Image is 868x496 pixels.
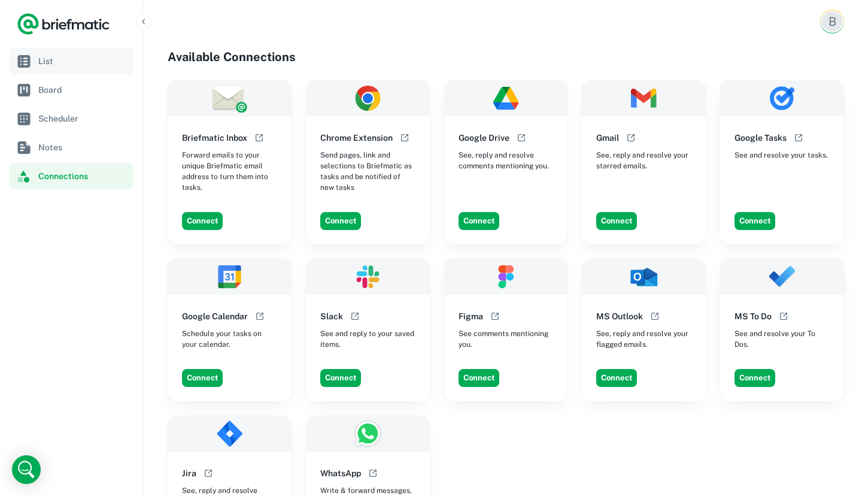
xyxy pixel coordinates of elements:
[320,212,361,230] button: Connect
[320,369,361,387] button: Connect
[459,369,499,387] button: Connect
[348,309,362,323] button: Open help documentation
[320,328,415,350] span: See and reply to your saved items.
[776,309,791,323] button: Open help documentation
[459,150,554,171] span: See, reply and resolve comments mentioning you.
[514,131,529,145] button: Open help documentation
[182,310,248,323] h6: Google Calendar
[320,131,393,144] h6: Chrome Extension
[12,455,41,484] div: Open Intercom Messenger
[38,55,129,68] span: List
[182,150,277,193] span: Forward emails to your unique Briefmatic email address to turn them into tasks.
[182,131,247,144] h6: Briefmatic Inbox
[252,131,266,145] button: Open help documentation
[182,212,223,230] button: Connect
[38,83,129,96] span: Board
[201,466,216,480] button: Open help documentation
[735,212,775,230] button: Connect
[10,77,133,103] a: Board
[320,467,361,480] h6: WhatsApp
[38,170,129,183] span: Connections
[306,416,430,452] img: WhatsApp
[320,150,415,193] span: Send pages, link and selections to Briefmatic as tasks and be notified of new tasks
[459,328,554,350] span: See comments mentioning you.
[822,11,842,32] div: B
[596,131,619,144] h6: Gmail
[444,259,568,295] img: Figma
[624,131,638,145] button: Open help documentation
[10,105,133,132] a: Scheduler
[459,310,483,323] h6: Figma
[596,310,643,323] h6: MS Outlook
[735,328,830,350] span: See and resolve your To Dos.
[735,150,828,161] span: See and resolve your tasks.
[720,259,844,295] img: MS To Do
[320,310,343,323] h6: Slack
[38,141,129,154] span: Notes
[10,163,133,189] a: Connections
[735,369,775,387] button: Connect
[735,131,787,144] h6: Google Tasks
[10,134,133,161] a: Notes
[582,80,706,116] img: Gmail
[253,309,267,323] button: Open help documentation
[168,416,292,452] img: Jira
[397,131,412,145] button: Open help documentation
[10,48,133,74] a: List
[17,12,110,36] a: Logo
[596,212,637,230] button: Connect
[791,131,806,145] button: Open help documentation
[38,112,129,125] span: Scheduler
[306,80,430,116] img: Chrome Extension
[182,328,277,350] span: Schedule your tasks on your calendar.
[168,80,292,116] img: Briefmatic Inbox
[596,328,691,350] span: See, reply and resolve your flagged emails.
[596,369,637,387] button: Connect
[596,150,691,171] span: See, reply and resolve your starred emails.
[648,309,662,323] button: Open help documentation
[735,310,772,323] h6: MS To Do
[182,467,196,480] h6: Jira
[459,212,499,230] button: Connect
[366,466,380,480] button: Open help documentation
[168,259,292,295] img: Google Calendar
[182,369,223,387] button: Connect
[168,48,844,66] h4: Available Connections
[582,259,706,295] img: MS Outlook
[720,80,844,116] img: Google Tasks
[820,10,844,34] button: Account button
[488,309,502,323] button: Open help documentation
[459,131,509,144] h6: Google Drive
[444,80,568,116] img: Google Drive
[306,259,430,295] img: Slack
